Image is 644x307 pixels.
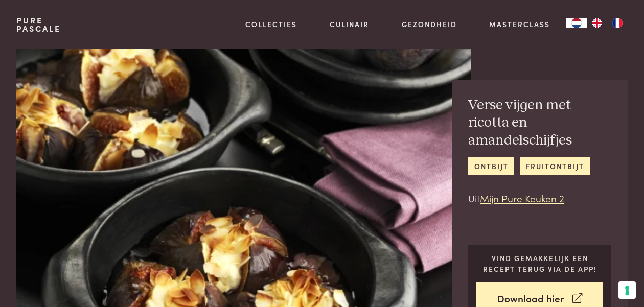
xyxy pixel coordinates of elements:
[16,16,61,33] a: PurePascale
[587,18,607,28] a: EN
[402,19,457,30] a: Gezondheid
[468,97,611,150] h2: Verse vijgen met ricotta en amandelschijfjes
[480,191,564,205] a: Mijn Pure Keuken 2
[566,18,628,28] aside: Language selected: Nederlands
[468,191,611,206] p: Uit
[618,281,636,299] button: Uw voorkeuren voor toestemming voor trackingtechnologieën
[520,157,590,174] a: fruitontbijt
[468,157,514,174] a: ontbijt
[566,18,587,28] a: NL
[476,253,603,274] p: Vind gemakkelijk een recept terug via de app!
[607,18,628,28] a: FR
[330,19,369,30] a: Culinair
[566,18,587,28] div: Language
[489,19,550,30] a: Masterclass
[587,18,628,28] ul: Language list
[245,19,297,30] a: Collecties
